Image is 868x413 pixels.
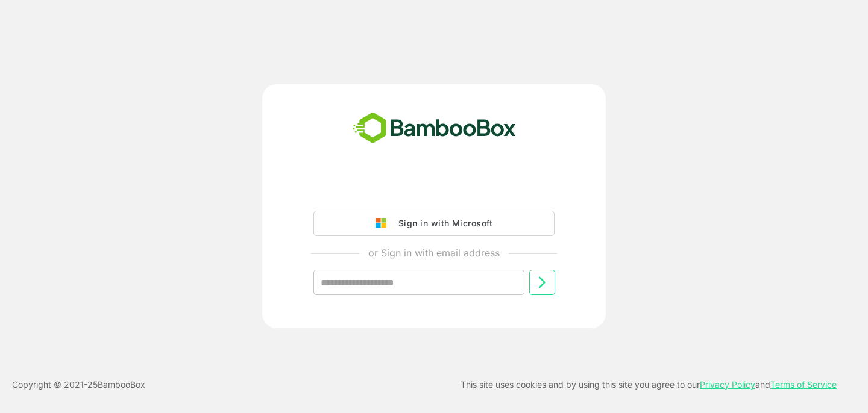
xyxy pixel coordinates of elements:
p: or Sign in with email address [368,246,500,260]
p: This site uses cookies and by using this site you agree to our and [461,377,837,392]
a: Terms of Service [770,379,837,390]
a: Privacy Policy [700,379,755,390]
img: google [376,218,392,229]
button: Sign in with Microsoft [313,211,555,236]
div: Sign in with Microsoft [392,216,492,231]
p: Copyright © 2021- 25 BambooBox [12,377,145,392]
img: bamboobox [346,108,523,148]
